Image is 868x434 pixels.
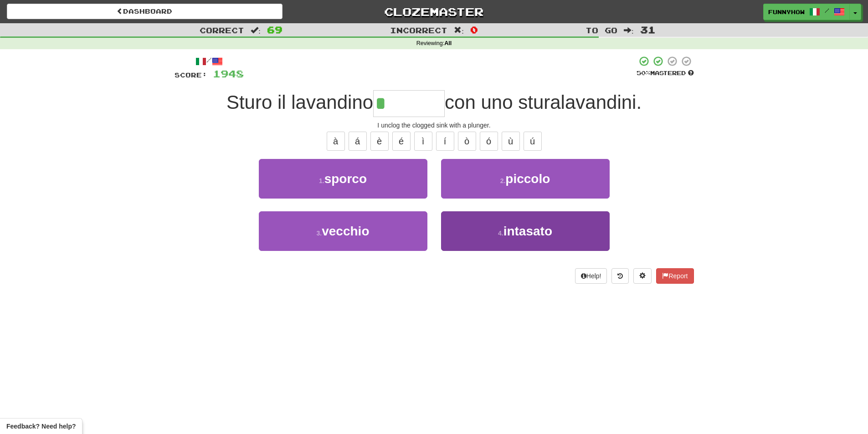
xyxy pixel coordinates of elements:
button: à [327,132,345,151]
button: Report [656,268,693,284]
button: ó [480,132,498,151]
span: intasato [503,224,552,238]
button: 4.intasato [441,211,610,251]
button: é [392,132,411,151]
small: 2 . [500,177,506,184]
span: Sturo il lavandino [226,92,373,113]
small: 1 . [319,177,324,184]
a: Dashboard [7,4,282,19]
button: 3.vecchio [259,211,427,251]
span: 31 [640,24,656,35]
button: ò [458,132,476,151]
span: sporco [324,172,367,186]
span: Funnyhow [768,8,805,16]
span: vecchio [322,224,369,238]
button: 1.sporco [259,159,427,199]
span: : [251,26,261,34]
div: Mastered [637,69,694,77]
span: 0 [470,24,478,35]
div: / [175,56,244,67]
span: Correct [200,26,244,35]
button: ú [524,132,542,151]
button: á [349,132,367,151]
button: í [436,132,454,151]
strong: All [444,40,452,46]
span: : [454,26,464,34]
span: : [624,26,634,34]
button: ì [414,132,432,151]
a: Funnyhow / [763,4,850,20]
span: Score: [175,71,207,79]
button: Round history (alt+y) [611,268,629,284]
button: è [370,132,389,151]
span: Open feedback widget [6,422,76,431]
span: con uno sturalavandini. [445,92,642,113]
small: 4 . [498,230,503,237]
button: Help! [575,268,607,284]
span: 69 [267,24,282,35]
span: Incorrect [390,26,447,35]
span: / [825,7,829,14]
button: 2.piccolo [441,159,610,199]
small: 3 . [317,230,322,237]
button: ù [502,132,520,151]
span: 1948 [213,68,244,79]
span: 50 % [637,69,650,77]
span: To go [586,26,617,35]
a: Clozemaster [296,4,572,20]
div: I unclog the clogged sink with a plunger. [175,121,694,130]
span: piccolo [505,172,550,186]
